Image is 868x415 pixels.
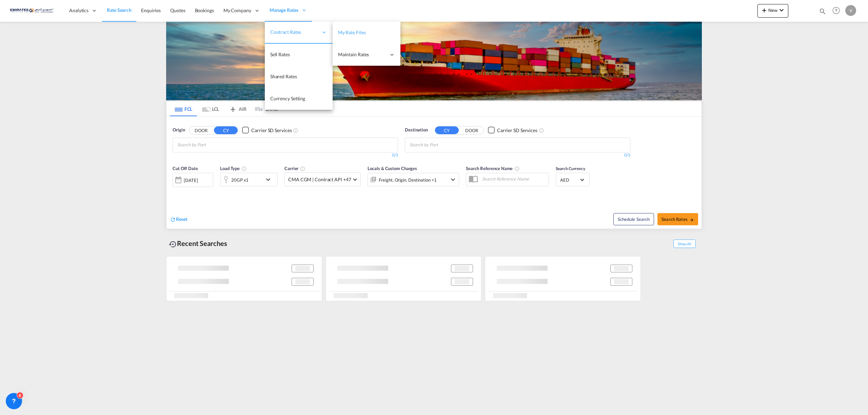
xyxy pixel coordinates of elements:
md-icon: icon-plus 400-fg [760,6,768,14]
span: Destination [405,127,428,133]
span: Bookings [195,7,214,13]
button: icon-plus 400-fgNewicon-chevron-down [757,4,788,18]
md-icon: Unchecked: Search for CY (Container Yard) services for all selected carriers.Checked : Search for... [293,128,298,133]
span: Load Type [220,166,247,171]
div: Carrier SD Services [251,127,292,134]
span: Contract Rates [270,29,318,36]
md-tab-item: LCL [197,101,224,116]
md-icon: icon-chevron-down [264,175,276,184]
md-icon: icon-refresh [170,216,176,223]
img: c67187802a5a11ec94275b5db69a26e6.png [10,3,56,18]
div: [DATE] [184,177,198,183]
md-pagination-wrapper: Use the left and right arrow keys to navigate between tabs [170,101,278,116]
div: [DATE] [173,173,213,187]
a: My Rate Files [333,22,400,44]
div: 20GP x1 [231,175,249,185]
md-chips-wrap: Chips container with autocompletion. Enter the text area, type text to search, and then use the u... [176,138,244,150]
md-icon: icon-airplane [229,105,237,110]
input: Chips input. [177,140,242,150]
div: V [845,5,856,16]
div: Contract Rates [265,22,333,44]
md-icon: The selected Trucker/Carrierwill be displayed in the rate results If the rates are from another f... [300,166,305,171]
span: Currency Setting [270,96,305,101]
span: Quotes [170,7,185,13]
span: Sell Rates [270,51,290,57]
md-checkbox: Checkbox No Ink [242,127,292,134]
div: Maintain Rates [333,44,400,66]
md-icon: icon-information-outline [241,166,247,171]
img: LCL+%26+FCL+BACKGROUND.png [166,22,702,100]
div: 0/3 [405,152,630,158]
div: icon-magnify [819,7,826,18]
div: Carrier SD Services [497,127,537,134]
span: Locals & Custom Charges [368,166,417,171]
md-icon: Unchecked: Search for CY (Container Yard) services for all selected carriers.Checked : Search for... [539,128,544,133]
md-datepicker: Select [173,186,178,195]
button: CY [214,126,238,134]
button: CY [435,126,459,134]
span: Carrier [284,166,305,171]
button: DOOR [189,126,213,134]
span: Rate Search [107,7,132,13]
span: Search Reference Name [466,166,520,171]
span: CMA CGM | Contract API +47 [288,176,351,183]
span: Enquiries [141,7,161,13]
input: Chips input. [410,140,474,150]
span: Cut Off Date [173,166,198,171]
button: Search Ratesicon-arrow-right [657,213,698,225]
span: New [760,7,786,13]
div: Freight Origin Destination Factory Stuffingicon-chevron-down [368,173,459,186]
md-icon: icon-backup-restore [169,240,177,248]
div: Recent Searches [166,236,230,251]
md-icon: Your search will be saved by the below given name [514,166,520,171]
md-checkbox: Checkbox No Ink [488,127,537,134]
span: Search Rates [662,216,694,222]
md-select: Select Currency: د.إ AEDUnited Arab Emirates Dirham [559,175,586,185]
span: Analytics [69,7,88,14]
span: Show All [673,240,696,248]
md-chips-wrap: Chips container with autocompletion. Enter the text area, type text to search, and then use the u... [409,138,477,150]
button: Note: By default Schedule search will only considerorigin ports, destination ports and cut off da... [613,213,654,225]
span: My Rate Files [338,29,366,35]
md-tab-item: FCL [170,101,197,116]
md-icon: icon-chevron-down [449,175,457,184]
button: DOOR [460,126,484,134]
a: Currency Setting [265,88,333,110]
span: Search Currency [556,166,585,171]
div: Help [830,5,845,17]
div: Freight Origin Destination Factory Stuffing [379,175,437,185]
md-icon: icon-magnify [819,7,826,15]
a: Sell Rates [265,44,333,66]
div: 20GP x1icon-chevron-down [220,173,278,186]
md-icon: icon-chevron-down [777,6,786,14]
span: Maintain Rates [338,51,386,58]
span: Origin [173,127,185,133]
span: Help [830,5,842,16]
md-tab-item: LAND [251,101,278,116]
a: Shared Rates [265,66,333,88]
md-tab-item: AIR [224,101,251,116]
div: icon-refreshReset [170,216,188,223]
span: My Company [223,7,251,14]
md-icon: icon-arrow-right [689,217,694,222]
div: OriginDOOR CY Checkbox No InkUnchecked: Search for CY (Container Yard) services for all selected ... [166,117,702,229]
span: AED [560,177,579,183]
span: Shared Rates [270,74,297,79]
input: Search Reference Name [479,174,549,184]
div: 0/3 [173,152,398,158]
span: Reset [176,216,188,222]
span: Manage Rates [270,7,298,14]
